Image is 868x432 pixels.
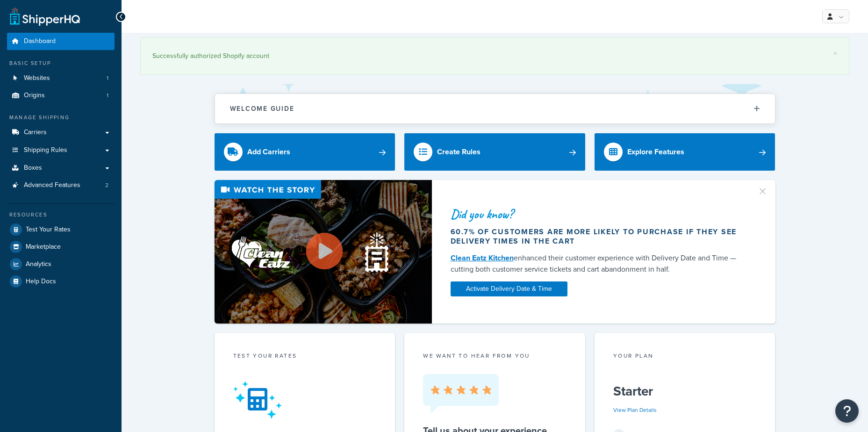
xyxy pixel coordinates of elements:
a: Advanced Features2 [7,177,115,194]
a: Explore Features [595,133,775,171]
span: Test Your Rates [26,226,71,234]
div: Create Rules [437,145,481,158]
span: Help Docs [26,278,56,286]
p: we want to hear from you [423,352,567,360]
div: enhanced their customer experience with Delivery Date and Time — cutting both customer service ti... [451,252,746,275]
div: 60.7% of customers are more likely to purchase if they see delivery times in the cart [451,227,746,246]
span: 1 [107,74,108,82]
div: Your Plan [613,352,757,362]
a: Activate Delivery Date & Time [451,281,567,296]
a: Shipping Rules [7,142,115,159]
span: 1 [107,92,108,100]
h2: Welcome Guide [230,105,294,112]
a: Test Your Rates [7,221,115,238]
a: Carriers [7,124,115,141]
a: × [833,50,837,57]
span: Origins [24,92,45,100]
span: Dashboard [24,37,56,45]
span: Marketplace [26,243,61,251]
span: Boxes [24,164,42,172]
li: Advanced Features [7,177,115,194]
span: Carriers [24,129,47,137]
a: Analytics [7,256,115,273]
div: Did you know? [451,208,746,221]
div: Test your rates [233,352,377,362]
span: 2 [105,181,108,189]
span: Advanced Features [24,181,80,189]
a: Create Rules [404,133,585,171]
a: Websites1 [7,70,115,87]
span: Shipping Rules [24,146,67,154]
a: Help Docs [7,273,115,290]
a: Dashboard [7,33,115,50]
li: Origins [7,87,115,104]
img: Video thumbnail [215,180,432,324]
h5: Starter [613,384,757,399]
a: Marketplace [7,238,115,255]
a: Clean Eatz Kitchen [451,252,514,263]
div: Basic Setup [7,59,115,67]
a: Add Carriers [215,133,395,171]
div: Explore Features [627,145,684,158]
li: Websites [7,70,115,87]
span: Websites [24,74,50,82]
div: Successfully authorized Shopify account [152,50,837,63]
a: Origins1 [7,87,115,104]
div: Add Carriers [247,145,290,158]
div: Manage Shipping [7,114,115,122]
span: Analytics [26,260,51,268]
button: Welcome Guide [215,94,775,123]
a: View Plan Details [613,406,657,414]
a: Boxes [7,159,115,177]
div: Resources [7,211,115,219]
button: Open Resource Center [835,399,859,423]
